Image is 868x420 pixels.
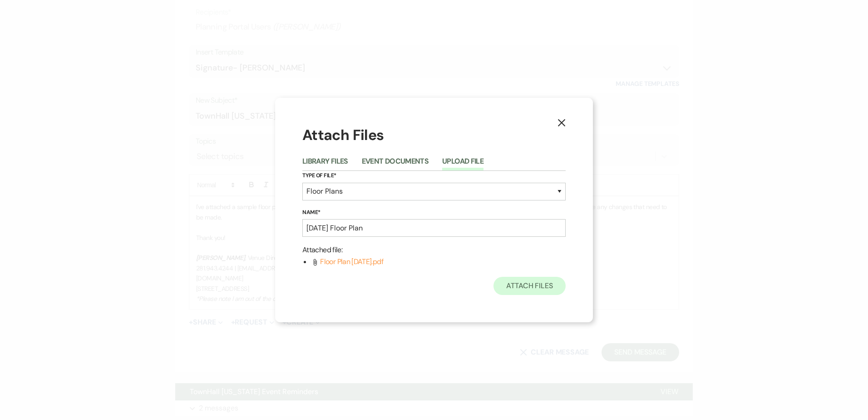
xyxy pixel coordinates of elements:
[362,158,429,170] button: Event Documents
[320,257,383,266] span: Floor Plan [DATE].pdf
[493,277,566,295] button: Attach Files
[302,208,566,218] label: Name*
[302,125,566,145] h1: Attach Files
[302,244,566,256] p: Attached file :
[302,158,348,170] button: Library Files
[442,158,483,170] button: Upload File
[302,171,566,181] label: Type of File*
